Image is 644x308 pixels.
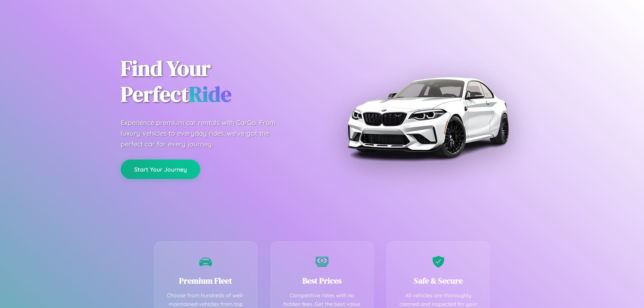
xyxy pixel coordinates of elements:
[281,275,363,286] h3: Best Prices
[121,117,288,149] p: Experience premium car rentals with CarGo. From luxury vehicles to everyday rides, we've got the ...
[344,34,512,201] img: Premium BMW car rental vehicle
[121,56,312,107] h1: Find Your Perfect
[189,79,231,109] span: Ride
[397,275,479,286] h3: Safe & Secure
[165,275,247,286] h3: Premium Fleet
[121,160,200,179] button: Start Your Journey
